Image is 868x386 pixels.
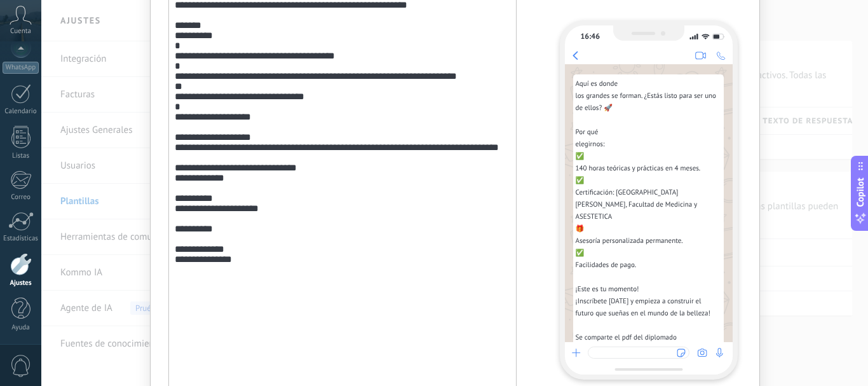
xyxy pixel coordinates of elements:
[3,107,39,116] div: Calendario
[3,62,39,74] div: WhatsApp
[3,193,39,202] div: Correo
[3,279,39,287] div: Ajustes
[3,324,39,332] div: Ayuda
[854,177,867,207] span: Copilot
[3,152,39,160] div: Listas
[581,32,600,41] div: 16:46
[10,27,31,36] span: Cuenta
[3,235,39,243] div: Estadísticas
